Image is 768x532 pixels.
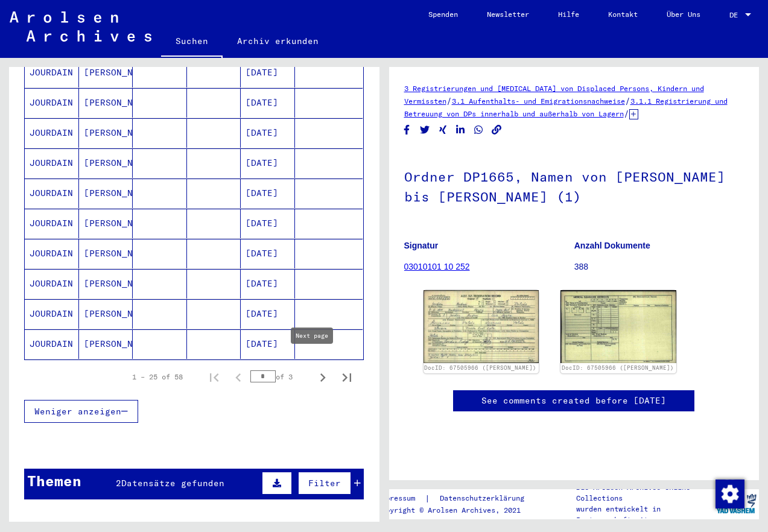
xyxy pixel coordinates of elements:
button: Next page [311,365,335,389]
a: DocID: 67505966 ([PERSON_NAME]) [562,364,674,371]
mat-cell: [DATE] [241,239,295,268]
button: Share on WhatsApp [472,122,485,138]
mat-cell: JOURDAIN [25,148,79,178]
img: Zustimmung ändern [716,480,744,508]
span: 2 [116,478,121,489]
p: Copyright © Arolsen Archives, 2021 [377,505,539,516]
b: Signatur [404,241,439,250]
mat-cell: [PERSON_NAME] [79,269,133,299]
a: 3.1 Aufenthalts- und Emigrationsnachweise [452,97,625,106]
mat-cell: [PERSON_NAME] [79,329,133,359]
mat-cell: JOURDAIN [25,239,79,268]
mat-cell: [DATE] [241,148,295,178]
mat-cell: JOURDAIN [25,58,79,87]
mat-cell: JOURDAIN [25,118,79,148]
mat-cell: JOURDAIN [25,329,79,359]
button: Weniger anzeigen [24,400,138,423]
div: 1 – 25 of 58 [132,372,183,382]
mat-cell: [DATE] [241,118,295,148]
a: 03010101 10 252 [404,262,470,271]
mat-cell: [DATE] [241,88,295,118]
mat-cell: JOURDAIN [25,179,79,208]
a: 3 Registrierungen und [MEDICAL_DATA] von Displaced Persons, Kindern und Vermissten [404,84,704,106]
span: / [625,95,630,106]
p: 388 [574,261,744,273]
mat-cell: [PERSON_NAME] [79,148,133,178]
p: wurden entwickelt in Partnerschaft mit [576,504,712,525]
mat-cell: JOURDAIN [25,299,79,329]
button: Share on Twitter [419,122,431,138]
button: Share on Facebook [401,122,413,138]
mat-cell: [DATE] [241,209,295,238]
mat-cell: [DATE] [241,58,295,87]
mat-cell: [DATE] [241,299,295,329]
h1: Ordner DP1665, Namen von [PERSON_NAME] bis [PERSON_NAME] (1) [404,149,744,222]
mat-cell: [PERSON_NAME] [79,58,133,87]
button: Previous page [226,365,250,389]
div: | [377,492,539,505]
span: DE [729,11,743,19]
a: Datenschutzerklärung [430,492,539,505]
span: / [624,108,629,119]
a: Impressum [377,492,425,505]
mat-cell: [PERSON_NAME] [79,239,133,268]
button: Share on Xing [437,122,449,138]
div: of 3 [250,371,311,382]
mat-cell: JOURDAIN [25,209,79,238]
span: Filter [308,478,341,489]
mat-cell: [PERSON_NAME] [79,209,133,238]
mat-cell: [PERSON_NAME] [79,88,133,118]
mat-cell: [PERSON_NAME] [79,118,133,148]
img: 002.jpg [560,290,676,363]
mat-cell: [DATE] [241,269,295,299]
button: Filter [298,472,351,495]
mat-cell: [PERSON_NAME] [79,179,133,208]
button: Share on LinkedIn [454,122,467,138]
a: See comments created before [DATE] [481,394,666,407]
button: First page [202,365,226,389]
a: Suchen [161,27,223,58]
p: Die Arolsen Archives Online-Collections [576,482,712,504]
button: Copy link [490,122,503,138]
span: Datensätze gefunden [121,478,224,489]
a: DocID: 67505966 ([PERSON_NAME]) [424,364,536,371]
mat-cell: [PERSON_NAME] [79,299,133,329]
span: Weniger anzeigen [34,406,121,417]
img: yv_logo.png [714,489,759,519]
span: / [446,95,452,106]
a: Archiv erkunden [223,27,333,55]
mat-cell: JOURDAIN [25,88,79,118]
div: Themen [27,470,81,492]
img: 001.jpg [424,290,539,363]
mat-cell: [DATE] [241,179,295,208]
button: Last page [335,365,359,389]
b: Anzahl Dokumente [574,241,650,250]
mat-cell: JOURDAIN [25,269,79,299]
img: Arolsen_neg.svg [10,11,151,42]
mat-cell: [DATE] [241,329,295,359]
